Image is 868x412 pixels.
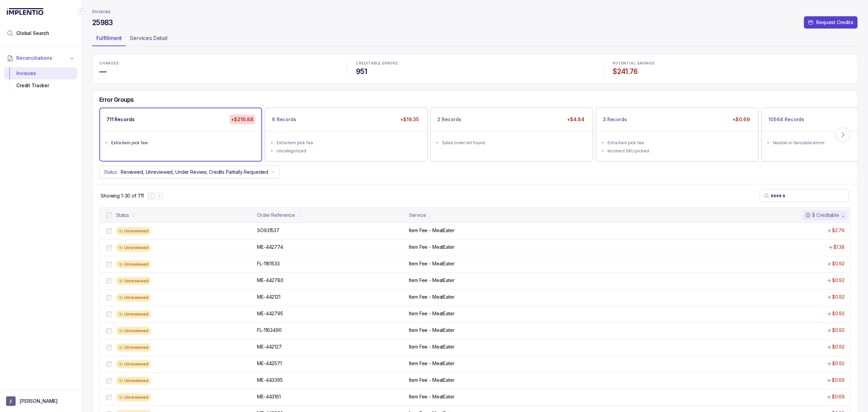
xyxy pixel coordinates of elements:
input: checkbox-checkbox [106,295,112,300]
p: Fulfillment [96,34,122,42]
input: checkbox-checkbox [106,262,112,267]
div: Unreviewed [116,227,151,235]
p: 2 Records [437,116,461,123]
p: FL-1161533 [257,260,280,267]
button: User initials[PERSON_NAME] [6,396,75,406]
p: $0.69 [832,393,845,400]
div: Unreviewed [116,294,151,302]
p: Request Credits [816,19,853,26]
p: Item Fee - MeatEater [409,393,454,400]
p: Item Fee - MeatEater [409,360,454,367]
p: CREDITABLE ERRORS [356,61,594,65]
li: Tab Fulfillment [92,33,126,46]
li: Tab Services Detail [126,33,172,46]
div: Unreviewed [116,343,151,352]
div: Invoices [9,67,72,79]
div: Incorrect SKU picked [608,148,751,154]
div: Credit Tracker [9,79,72,92]
p: $0.92 [832,360,845,367]
ul: Tab Group [92,33,857,46]
div: Order Reference [257,212,295,219]
div: Unreviewed [116,260,151,268]
div: Unreviewed [116,327,151,335]
div: Extra item pick fee [608,139,751,146]
p: $0.92 [832,294,845,300]
p: ME-442571 [257,360,282,367]
div: Sales order not found [442,139,585,146]
p: ME-442127 [257,343,282,350]
div: Unreviewed [116,377,151,385]
p: Showing 1-30 of 711 [101,192,144,199]
p: +$0.69 [731,115,751,124]
span: Reconciliations [16,55,52,61]
div: Remaining page entries [101,192,144,199]
input: checkbox-checkbox [106,245,112,250]
button: Reconciliations [4,51,77,65]
p: Item Fee - MeatEater [409,310,454,317]
p: $2.76 [832,227,845,234]
p: Item Fee - MeatEater [409,327,454,334]
p: Item Fee - MeatEater [409,343,454,350]
p: +$4.84 [566,115,586,124]
input: checkbox-checkbox [106,278,112,284]
p: [PERSON_NAME] [20,398,58,405]
a: Invoices [92,8,111,15]
p: FL-1163490 [257,327,282,334]
p: ME-442121 [257,294,280,300]
div: Unreviewed [116,393,151,401]
p: Services Detail [130,34,167,42]
input: checkbox-checkbox [106,228,112,234]
div: $ Creditable [805,212,839,219]
h4: 951 [356,67,594,76]
p: +$19.35 [399,115,420,124]
div: Collapse Icon [77,7,85,16]
div: Unreviewed [116,360,151,368]
p: $1.38 [833,244,845,250]
p: $0.92 [832,327,845,334]
p: Item Fee - MeatEater [409,377,454,383]
p: ME-442774 [257,244,283,250]
p: $0.92 [832,277,845,284]
h4: $241.76 [613,67,850,76]
input: checkbox-checkbox [106,312,112,317]
button: Status:Reviewed, Unreviewed, Under Review, Credits Partially Requested [99,166,279,179]
p: $0.92 [832,343,845,350]
button: Next Page [156,192,163,199]
div: Uncategorized [277,148,420,154]
button: Request Credits [804,16,857,29]
p: POTENTIAL SAVINGS [613,61,850,65]
div: Extra item pick fee [111,139,254,146]
p: ME-442795 [257,310,283,317]
p: CHARGES [99,61,337,65]
p: +$216.88 [230,115,255,124]
p: SO931537 [257,227,279,234]
div: Unreviewed [116,244,151,252]
input: checkbox-checkbox [106,212,112,218]
div: Reconciliations [4,66,77,93]
p: $0.92 [832,310,845,317]
p: ME-443395 [257,377,283,383]
p: Reviewed, Unreviewed, Under Review, Credits Partially Requested [121,169,268,175]
span: Global Search [16,30,49,37]
div: Unreviewed [116,310,151,318]
p: ME-443161 [257,393,281,400]
p: 10564 Records [768,116,804,123]
h4: 25983 [92,18,113,27]
nav: breadcrumb [92,8,111,15]
p: Item Fee - MeatEater [409,294,454,300]
input: checkbox-checkbox [106,395,112,400]
p: Status: [104,169,118,175]
h5: Error Groups [99,96,134,104]
p: 6 Records [272,116,296,123]
p: 3 Records [603,116,627,123]
p: $0.92 [832,260,845,267]
div: Service [409,212,426,219]
div: Extra item pick fee [277,139,420,146]
input: checkbox-checkbox [106,328,112,334]
p: ME-442780 [257,277,283,284]
p: 711 Records [106,116,134,123]
p: Item Fee - MeatEater [409,227,454,234]
h4: — [99,67,337,76]
input: checkbox-checkbox [106,361,112,367]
